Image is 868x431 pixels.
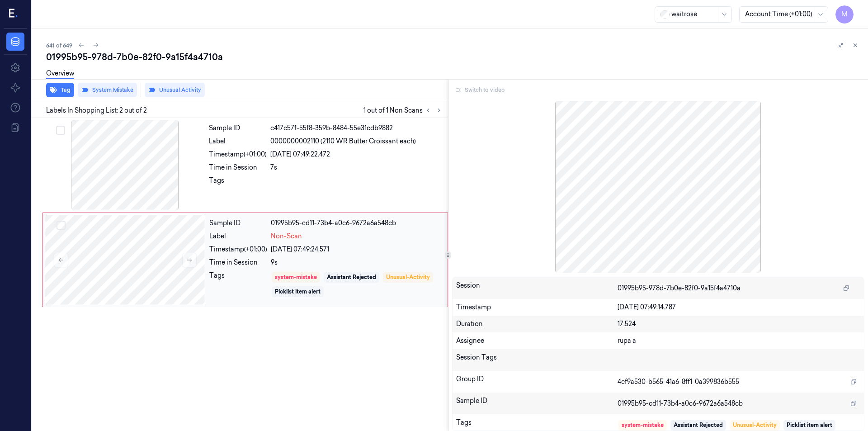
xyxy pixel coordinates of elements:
button: System Mistake [78,83,137,97]
div: Duration [456,319,618,329]
div: Time in Session [209,163,267,172]
div: [DATE] 07:49:22.472 [270,150,443,159]
button: Select row [56,126,65,135]
span: 01995b95-978d-7b0e-82f0-9a15f4a4710a [618,284,741,293]
div: Timestamp (+01:00) [209,245,267,254]
div: Sample ID [456,396,618,411]
div: system-mistake [622,421,664,429]
div: Group ID [456,374,618,389]
a: Overview [46,69,74,79]
div: Label [209,232,267,241]
div: Sample ID [209,123,267,133]
div: Assistant Rejected [327,273,376,281]
div: 01995b95-cd11-73b4-a0c6-9672a6a548cb [271,218,442,228]
div: Label [209,137,267,146]
div: [DATE] 07:49:14.787 [618,303,860,312]
div: Assistant Rejected [674,421,723,429]
button: Select row [57,221,66,230]
div: 17.524 [618,319,860,329]
div: system-mistake [275,273,317,281]
div: Tags [209,271,267,298]
div: Picklist item alert [275,288,321,296]
div: Session Tags [456,353,618,367]
div: 7s [270,163,443,172]
span: Labels In Shopping List: 2 out of 2 [46,106,147,115]
span: 0000000002110 (2110 WR Butter Croissant each) [270,137,416,146]
button: Tag [46,83,74,97]
span: 1 out of 1 Non Scans [363,105,444,116]
div: Assignee [456,336,618,346]
div: Sample ID [209,218,267,228]
div: rupa a [618,336,860,346]
div: Session [456,281,618,295]
div: c417c57f-55f8-359b-8484-55e31cdb9882 [270,123,443,133]
div: Timestamp (+01:00) [209,150,267,159]
div: Tags [209,176,267,190]
span: Non-Scan [271,232,302,241]
button: Unusual Activity [145,83,205,97]
span: 01995b95-cd11-73b4-a0c6-9672a6a548cb [618,399,743,408]
div: Timestamp [456,303,618,312]
div: [DATE] 07:49:24.571 [271,245,442,254]
button: M [835,5,854,24]
div: Unusual-Activity [386,273,430,281]
div: 01995b95-978d-7b0e-82f0-9a15f4a4710a [46,51,861,63]
div: Unusual-Activity [733,421,777,429]
div: 9s [271,258,442,267]
span: 641 of 649 [46,42,72,49]
span: 4cf9a530-b565-41a6-8ff1-0a399836b555 [618,377,739,387]
div: Picklist item alert [787,421,832,429]
div: Time in Session [209,258,267,267]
